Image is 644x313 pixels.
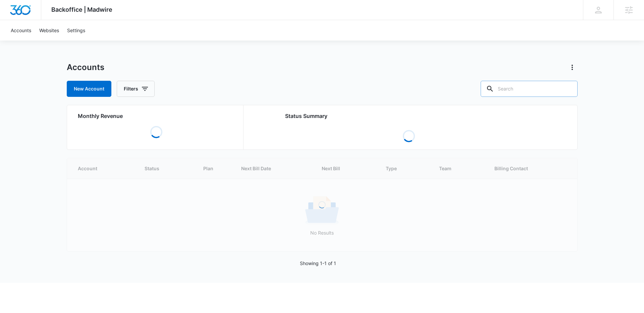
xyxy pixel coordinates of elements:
a: Settings [63,20,89,41]
h2: Monthly Revenue [78,112,235,120]
h1: Accounts [67,62,104,72]
p: Showing 1-1 of 1 [300,260,336,267]
button: Actions [567,62,578,73]
span: Backoffice | Madwire [51,6,112,13]
a: Websites [35,20,63,41]
input: Search [481,81,578,97]
a: Accounts [7,20,35,41]
a: New Account [67,81,111,97]
button: Filters [117,81,155,97]
h2: Status Summary [285,112,533,120]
